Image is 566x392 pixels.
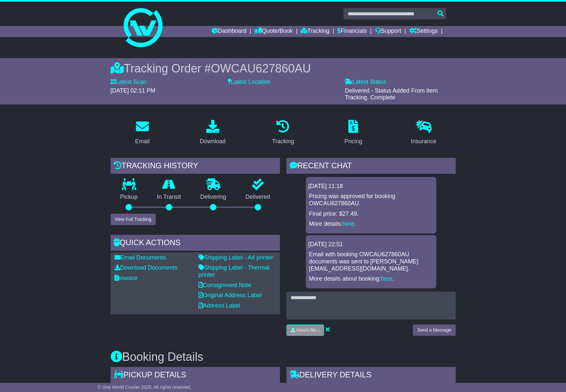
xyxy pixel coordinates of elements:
[111,350,456,363] h3: Booking Details
[114,254,166,261] a: Email Documents
[309,275,433,283] p: More details about booking: .
[199,282,251,288] a: Consignment Note
[286,367,456,385] div: Delivery Details
[308,241,434,248] div: [DATE] 22:51
[345,79,386,86] label: Latest Status
[114,275,138,281] a: Invoice
[286,158,456,175] div: RECENT CHAT
[111,235,280,252] div: Quick Actions
[345,87,438,101] span: Delivered - Status Added From Item Tracking. Complete
[272,137,294,146] div: Tracking
[200,137,226,146] div: Download
[191,194,236,201] p: Delivering
[236,194,280,201] p: Delivered
[309,193,433,207] p: Pricing was approved for booking OWCAU627860AU.
[309,221,433,228] p: More details: .
[344,137,362,146] div: Pricing
[147,194,191,201] p: In Transit
[301,26,329,37] a: Tracking
[340,118,367,148] a: Pricing
[309,210,433,218] p: Final price: $27.49.
[411,137,437,146] div: Insurance
[196,118,230,148] a: Download
[211,62,311,75] span: OWCAU627860AU
[413,324,455,336] button: Send a Message
[343,221,354,227] a: here
[199,292,262,298] a: Original Address Label
[308,183,434,190] div: [DATE] 11:18
[111,194,148,201] p: Pickup
[268,118,298,148] a: Tracking
[381,275,392,282] a: here
[111,158,280,175] div: Tracking history
[111,214,156,225] button: View Full Tracking
[254,26,293,37] a: Quote/Book
[228,79,271,86] label: Latest Location
[375,26,401,37] a: Support
[131,118,154,148] a: Email
[114,264,177,271] a: Download Documents
[135,137,150,146] div: Email
[111,79,147,86] label: Latest Scan
[309,251,433,272] p: Email with booking OWCAU627860AU documents was sent to [PERSON_NAME][EMAIL_ADDRESS][DOMAIN_NAME].
[199,302,240,309] a: Address Label
[111,367,280,385] div: Pickup Details
[212,26,247,37] a: Dashboard
[407,118,441,148] a: Insurance
[409,26,438,37] a: Settings
[98,385,191,390] span: © One World Courier 2025. All rights reserved.
[111,87,156,94] span: [DATE] 02:11 PM
[199,254,273,261] a: Shipping Label - A4 printer
[199,264,270,278] a: Shipping Label - Thermal printer
[111,61,456,75] div: Tracking Order #
[337,26,367,37] a: Financials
